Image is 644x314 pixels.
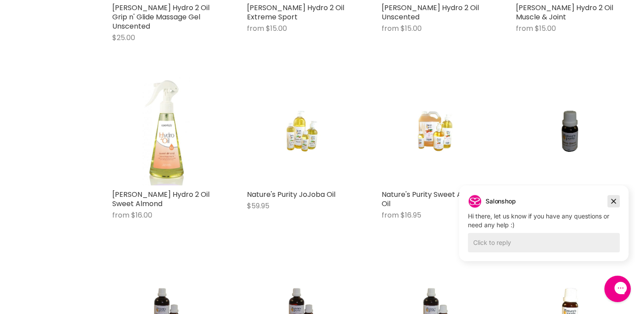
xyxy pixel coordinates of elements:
span: $16.95 [401,210,421,220]
a: Nature's Purity JoJoba Oil [247,189,335,199]
img: Nature's Purity Sweet Almond Oil [400,77,471,185]
span: $15.00 [266,23,287,33]
span: $15.00 [401,23,422,33]
span: from [516,23,533,33]
a: [PERSON_NAME] Hydro 2 Oil Muscle & Joint [516,3,613,22]
a: [PERSON_NAME] Hydro 2 Oil Sweet Almond [112,189,210,209]
span: $25.00 [112,33,135,43]
iframe: Gorgias live chat messenger [600,273,635,305]
a: [PERSON_NAME] Hydro 2 Oil Unscented [382,3,479,22]
a: Caron Hydro 2 Oil Sweet Almond [112,77,221,185]
a: Nature's Purity JoJoba Oil [247,77,355,185]
a: Nature's Purity Sweet Almond Oil [382,77,490,185]
span: $15.00 [535,23,556,33]
a: [PERSON_NAME] Hydro 2 Oil Extreme Sport [247,3,344,22]
a: Nature's Purity Sleep Blend [516,77,624,185]
span: from [382,23,399,33]
span: $16.00 [131,210,152,220]
span: from [382,210,399,220]
img: Nature's Purity JoJoba Oil [265,77,337,185]
span: from [112,210,129,220]
span: $59.95 [247,201,269,211]
a: Nature's Purity Sweet Almond Oil [382,189,484,209]
img: Nature's Purity Sleep Blend [534,77,606,185]
span: from [247,23,264,33]
iframe: Gorgias live chat campaigns [453,184,635,274]
img: Caron Hydro 2 Oil Sweet Almond [130,77,202,185]
a: [PERSON_NAME] Hydro 2 Oil Grip n' Glide Massage Gel Unscented [112,3,210,31]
